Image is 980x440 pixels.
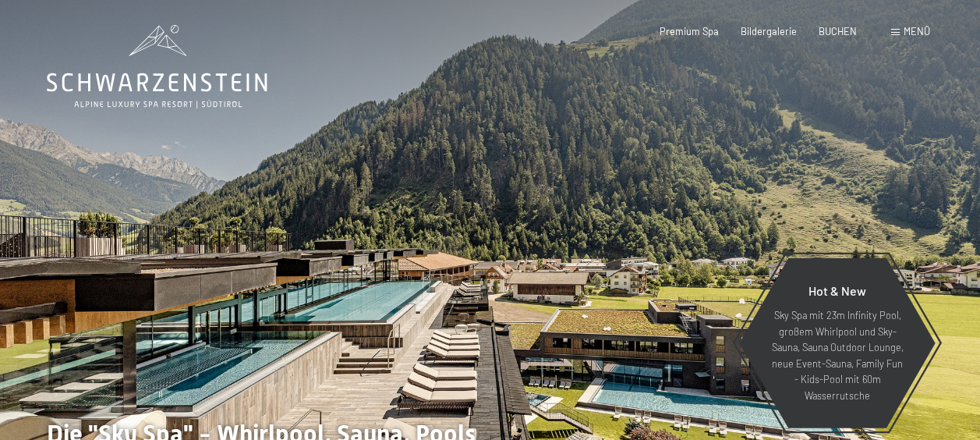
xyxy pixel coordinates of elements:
[819,25,857,37] a: BUCHEN
[660,25,719,37] a: Premium Spa
[808,283,866,298] span: Hot & New
[738,257,936,429] a: Hot & New Sky Spa mit 23m Infinity Pool, großem Whirlpool und Sky-Sauna, Sauna Outdoor Lounge, ne...
[741,25,797,37] a: Bildergalerie
[904,25,930,37] span: Menü
[769,307,905,403] p: Sky Spa mit 23m Infinity Pool, großem Whirlpool und Sky-Sauna, Sauna Outdoor Lounge, neue Event-S...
